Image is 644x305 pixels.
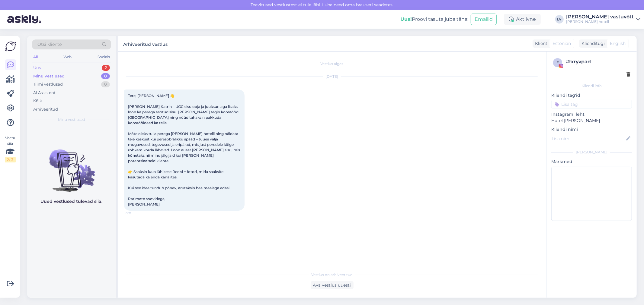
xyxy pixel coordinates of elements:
[504,14,541,25] div: Aktiivne
[128,93,241,206] span: Tere, [PERSON_NAME] 👋 [PERSON_NAME] Katrin – UGC sisulooja ja juuksur, aga lisaks loon ka perega ...
[102,65,110,71] div: 2
[33,90,56,96] div: AI Assistent
[32,53,39,61] div: All
[566,19,634,24] div: [PERSON_NAME] hotell
[579,40,605,47] div: Klienditugi
[101,81,110,87] div: 0
[5,157,16,162] div: 2 / 3
[37,41,62,48] span: Otsi kliente
[551,118,632,124] p: Hotel [PERSON_NAME]
[58,117,85,122] span: Minu vestlused
[551,126,632,133] p: Kliendi nimi
[311,272,353,278] span: Vestlus on arhiveeritud
[33,65,41,71] div: Uus
[552,135,625,142] input: Lisa nimi
[5,41,16,52] img: Askly Logo
[126,211,148,215] span: 0:21
[101,73,110,79] div: 0
[124,74,540,79] div: [DATE]
[96,53,111,61] div: Socials
[400,16,412,22] b: Uus!
[400,16,468,23] div: Proovi tasuta juba täna:
[551,149,632,155] div: [PERSON_NAME]
[566,14,640,24] a: [PERSON_NAME] vastuvõtt[PERSON_NAME] hotell
[551,83,632,89] div: Kliendi info
[551,92,632,99] p: Kliendi tag'id
[553,40,571,47] span: Estonian
[5,135,16,162] div: Vaata siia
[33,98,42,104] div: Kõik
[27,139,116,193] img: No chats
[471,14,497,25] button: Emailid
[311,281,354,289] div: Ava vestlus uuesti
[33,106,58,112] div: Arhiveeritud
[551,159,632,165] p: Märkmed
[123,39,168,48] label: Arhiveeritud vestlus
[551,100,632,109] input: Lisa tag
[62,53,73,61] div: Web
[41,198,103,205] p: Uued vestlused tulevad siia.
[555,15,564,24] div: LV
[33,73,65,79] div: Minu vestlused
[124,61,540,67] div: Vestlus algas
[566,14,634,19] div: [PERSON_NAME] vastuvõtt
[533,40,547,47] div: Klient
[556,60,559,65] span: f
[33,81,63,87] div: Tiimi vestlused
[566,58,630,65] div: # fxryvpad
[610,40,626,47] span: English
[551,111,632,118] p: Instagrami leht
